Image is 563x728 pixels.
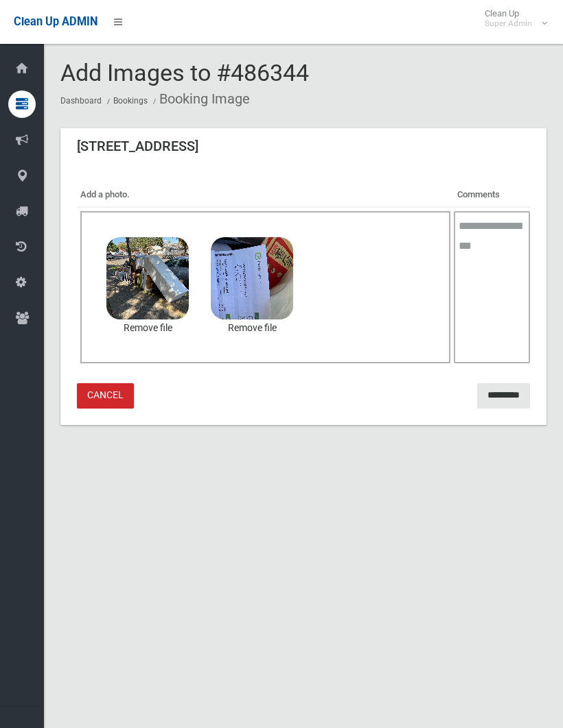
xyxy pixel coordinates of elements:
a: Bookings [113,96,148,106]
a: Remove file [106,319,189,337]
small: Super Admin [485,19,532,29]
a: Cancel [77,383,134,409]
a: Dashboard [60,96,102,106]
h3: [STREET_ADDRESS] [77,139,198,153]
a: Remove file [211,319,293,337]
span: Clean Up [478,8,546,29]
span: Add Images to #486344 [60,59,309,86]
li: Booking Image [150,86,250,112]
span: Clean Up ADMIN [14,15,97,28]
th: Comments [454,183,530,207]
th: Add a photo. [77,183,454,207]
